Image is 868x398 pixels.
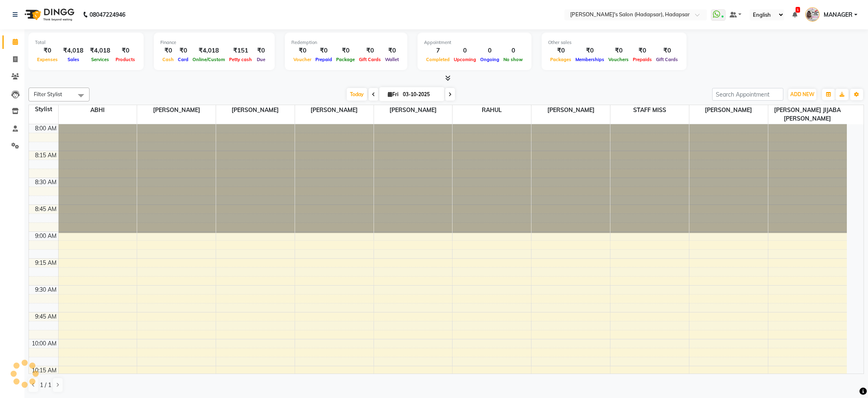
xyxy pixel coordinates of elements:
div: ₹0 [383,46,401,55]
span: Ongoing [478,57,501,62]
span: [PERSON_NAME] [295,105,374,115]
span: Card [176,57,190,62]
a: 1 [792,11,797,18]
span: Upcoming [452,57,478,62]
span: Gift Cards [357,57,383,62]
div: ₹0 [357,46,383,55]
div: ₹0 [631,46,654,55]
div: 7 [424,46,452,55]
div: 10:00 AM [30,339,58,348]
span: Package [334,57,357,62]
div: 8:15 AM [33,151,58,160]
div: 8:00 AM [33,124,58,133]
span: Filter Stylist [34,91,62,97]
div: ₹0 [334,46,357,55]
span: Memberships [573,57,606,62]
span: ABHI [59,105,137,115]
span: Prepaids [631,57,654,62]
div: ₹4,018 [190,46,227,55]
span: Today [347,88,367,101]
b: 08047224946 [90,3,125,26]
div: ₹0 [176,46,190,55]
span: Online/Custom [190,57,227,62]
div: ₹151 [227,46,254,55]
div: ₹4,018 [87,46,114,55]
div: ₹0 [573,46,606,55]
span: Cash [160,57,176,62]
span: Services [89,57,111,62]
span: Due [255,57,267,62]
span: Products [114,57,137,62]
div: ₹0 [548,46,573,55]
span: Wallet [383,57,401,62]
img: logo [21,3,77,26]
span: ADD NEW [790,91,814,97]
span: [PERSON_NAME] [531,105,610,115]
div: Stylist [29,105,58,114]
div: 9:00 AM [33,232,58,240]
div: 9:15 AM [33,259,58,267]
div: Appointment [424,39,525,46]
div: Redemption [291,39,401,46]
input: Search Appointment [712,88,783,101]
div: 0 [501,46,525,55]
span: STAFF MISS [610,105,689,115]
span: [PERSON_NAME] [137,105,216,115]
button: ADD NEW [788,89,816,100]
span: Packages [548,57,573,62]
span: Voucher [291,57,313,62]
div: 0 [478,46,501,55]
span: [PERSON_NAME] [374,105,453,115]
span: No show [501,57,525,62]
div: 8:45 AM [33,205,58,213]
span: Prepaid [313,57,334,62]
span: Expenses [35,57,60,62]
div: 8:30 AM [33,178,58,187]
span: 1 [796,7,800,13]
div: Total [35,39,137,46]
div: 10:15 AM [30,366,58,375]
div: ₹0 [254,46,268,55]
div: ₹0 [160,46,176,55]
div: ₹0 [35,46,60,55]
span: Sales [66,57,81,62]
span: 1 / 1 [40,381,51,389]
span: RAHUL [453,105,531,115]
span: MANAGER [824,11,853,19]
div: 9:45 AM [33,312,58,321]
span: [PERSON_NAME] JIJABA [PERSON_NAME] [768,105,847,124]
span: [PERSON_NAME] [216,105,295,115]
div: ₹0 [606,46,631,55]
div: Other sales [548,39,680,46]
span: Petty cash [227,57,254,62]
img: MANAGER [805,7,820,22]
div: Finance [160,39,268,46]
div: 9:30 AM [33,286,58,294]
span: Completed [424,57,452,62]
input: 2025-10-03 [400,88,441,101]
div: ₹4,018 [60,46,87,55]
span: Gift Cards [654,57,680,62]
div: ₹0 [291,46,313,55]
span: Vouchers [606,57,631,62]
div: 0 [452,46,478,55]
div: ₹0 [654,46,680,55]
span: Fri [386,91,400,97]
div: ₹0 [313,46,334,55]
div: ₹0 [114,46,137,55]
span: [PERSON_NAME] [689,105,768,115]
